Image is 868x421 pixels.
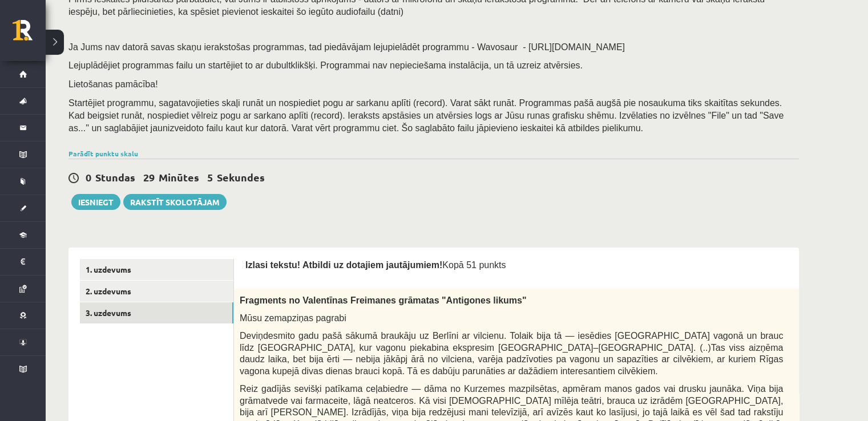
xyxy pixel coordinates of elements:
a: Parādīt punktu skalu [68,149,138,158]
body: Bagātinātā teksta redaktors, wiswyg-editor-user-answer-47433759559780 [11,11,588,23]
span: Lietošanas pamācība! [68,79,158,89]
span: Fragments no Valentīnas Freimanes grāmatas "Antigones likums" [240,295,526,305]
body: Bagātinātā teksta redaktors, wiswyg-editor-user-answer-47433783036600 [11,11,588,23]
body: Bagātinātā teksta redaktors, wiswyg-editor-user-answer-47433780644260 [11,11,588,100]
body: Bagātinātā teksta redaktors, wiswyg-editor-user-answer-47433780864800 [11,11,588,23]
button: Iesniegt [71,194,120,210]
body: Bagātinātā teksta redaktors, wiswyg-editor-user-answer-47433782955160 [11,11,588,23]
a: Rīgas 1. Tālmācības vidusskola [13,20,46,48]
span: Lejuplādējiet programmas failu un startējiet to ar dubultklikšķi. Programmai nav nepieciešama ins... [68,60,583,70]
span: Izlasi tekstu! Atbildi uz dotajiem jautājumiem! [245,260,442,270]
span: Startējiet programmu, sagatavojieties skaļi runāt un nospiediet pogu ar sarkanu aplīti (record). ... [68,98,784,133]
span: Stundas [95,171,135,184]
span: Mūsu zemapziņas pagrabi [240,313,346,323]
a: 3. uzdevums [80,302,233,323]
span: Kopā 51 punkts [442,260,506,270]
span: Deviņdesmito gadu pašā sākumā braukāju uz Berlīni ar vilcienu. Tolaik bija tā — iesēdies [GEOGRAP... [240,331,783,376]
a: Rakstīt skolotājam [123,194,227,210]
body: Bagātinātā teksta redaktors, wiswyg-editor-user-answer-47433780488340 [11,11,588,100]
span: Ja Jums nav datorā savas skaņu ierakstošas programmas, tad piedāvājam lejupielādēt programmu - Wa... [68,42,625,52]
span: 0 [86,171,91,184]
span: 29 [143,171,155,184]
span: Sekundes [217,171,265,184]
span: Minūtes [159,171,199,184]
a: 2. uzdevums [80,281,233,302]
a: 1. uzdevums [80,259,233,280]
span: 5 [207,171,213,184]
